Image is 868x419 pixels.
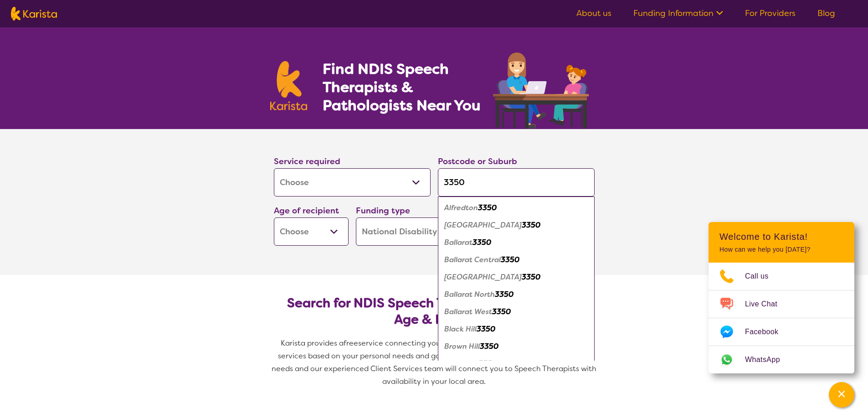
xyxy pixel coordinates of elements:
img: Karista logo [270,61,308,110]
em: Ballarat West [444,307,492,316]
div: Ballarat Central 3350 [442,251,590,269]
h2: Welcome to Karista! [719,231,843,242]
em: 3350 [480,341,498,351]
em: [GEOGRAPHIC_DATA] [444,272,522,282]
div: Ballarat East 3350 [442,269,590,286]
div: Alfredton 3350 [442,199,590,217]
ul: Choose channel [709,263,854,373]
em: Ballarat Central [444,255,501,264]
label: Funding type [356,205,410,216]
img: Karista logo [11,7,57,21]
a: Funding Information [633,8,723,19]
a: Web link opens in a new tab. [709,346,854,373]
div: Canadian 3350 [442,355,590,372]
em: 3350 [477,324,495,334]
em: [GEOGRAPHIC_DATA] [444,220,522,230]
h2: Search for NDIS Speech Therapists by Location, Age & Needs [281,295,587,328]
em: 3350 [473,238,491,247]
label: Service required [274,156,340,167]
em: Canadian [444,359,478,368]
em: Alfredton [444,203,478,212]
em: 3350 [478,203,497,212]
a: For Providers [745,8,796,19]
em: 3350 [522,272,540,282]
div: Ballarat 3350 [442,234,590,251]
label: Age of recipient [274,205,339,216]
span: service connecting you with Speech Pathologists and other NDIS services based on your personal ne... [272,338,598,386]
div: Ballarat North 3350 [442,286,590,303]
div: Channel Menu [709,222,854,373]
a: Blog [817,8,835,19]
span: WhatsApp [745,353,791,367]
button: Channel Menu [829,382,854,408]
img: speech-therapy [486,49,598,129]
div: Brown Hill 3350 [442,338,590,355]
span: Call us [745,269,780,283]
em: 3350 [478,359,497,368]
span: free [344,338,358,348]
h1: Find NDIS Speech Therapists & Pathologists Near You [323,60,491,114]
em: 3350 [495,290,514,299]
span: Live Chat [745,297,788,311]
input: Type [438,168,595,197]
span: Karista provides a [281,338,344,348]
div: Bakery Hill 3350 [442,217,590,234]
a: About us [576,8,611,19]
span: Facebook [745,325,789,339]
div: Ballarat West 3350 [442,303,590,321]
label: Postcode or Suburb [438,156,517,167]
em: Ballarat North [444,290,495,299]
em: Black Hill [444,324,477,334]
em: Brown Hill [444,341,480,351]
em: 3350 [492,307,511,316]
p: How can we help you [DATE]? [719,246,843,253]
div: Black Hill 3350 [442,321,590,338]
em: Ballarat [444,238,473,247]
em: 3350 [501,255,519,264]
em: 3350 [522,220,540,230]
